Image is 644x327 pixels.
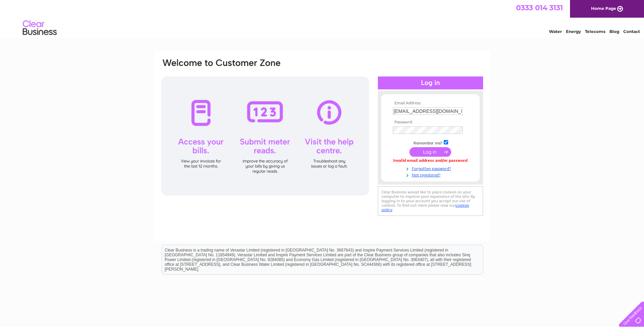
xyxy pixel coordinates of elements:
a: 0333 014 3131 [516,3,563,12]
div: Clear Business would like to place cookies on your computer to improve your experience of the sit... [378,186,483,216]
a: Contact [623,29,640,34]
img: logo.png [22,18,57,38]
a: Telecoms [585,29,605,34]
a: cookies policy [382,203,469,212]
a: Not registered? [393,171,470,178]
a: Water [549,29,562,34]
input: Submit [409,147,451,157]
th: Email Address: [391,101,470,106]
a: Forgotten password? [393,165,470,171]
th: Password: [391,120,470,125]
div: Clear Business is a trading name of Verastar Limited (registered in [GEOGRAPHIC_DATA] No. 3667643... [162,4,483,33]
a: Energy [566,29,581,34]
div: Invalid email address and/or password [393,158,468,163]
a: Blog [609,29,619,34]
td: Remember me? [391,139,470,146]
